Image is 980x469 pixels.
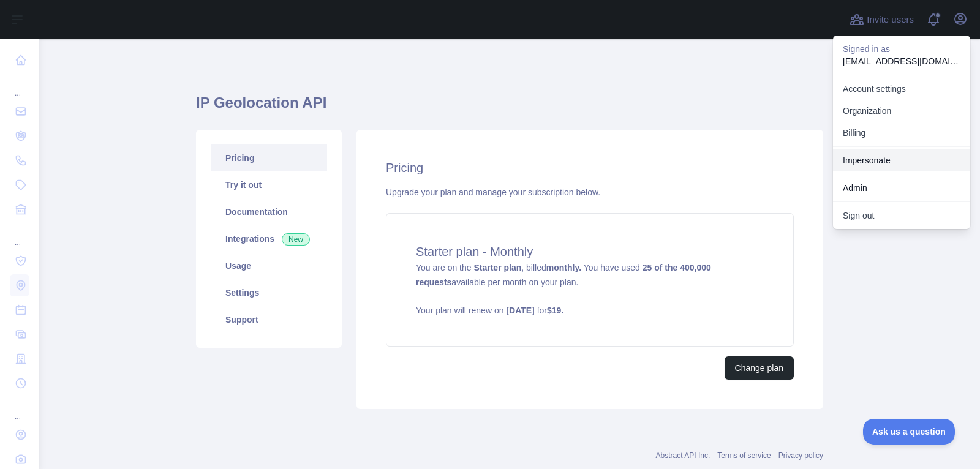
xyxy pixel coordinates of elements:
a: Documentation [211,198,327,225]
span: Invite users [867,13,914,27]
button: Invite users [847,10,916,29]
a: Impersonate [833,149,970,171]
a: Try it out [211,171,327,198]
strong: monthly. [546,263,581,272]
a: Integrations New [211,225,327,252]
p: Signed in as [843,43,960,55]
iframe: Toggle Customer Support [863,419,956,445]
p: [EMAIL_ADDRESS][DOMAIN_NAME] [843,55,960,67]
p: Your plan will renew on for [416,304,764,317]
button: Sign out [833,204,970,227]
h4: Starter plan - Monthly [416,243,764,260]
a: Terms of service [717,451,771,460]
a: Account settings [833,78,970,100]
a: Usage [211,252,327,279]
a: Pricing [211,144,327,171]
a: Privacy policy [778,451,823,460]
strong: $ 19 . [547,306,563,315]
a: Admin [833,177,970,199]
a: Abstract API Inc. [656,451,710,460]
span: New [282,233,310,246]
a: Settings [211,279,327,306]
button: Change plan [725,356,794,380]
span: You are on the , billed You have used available per month on your plan. [416,263,764,317]
a: Organization [833,100,970,122]
div: ... [10,73,29,98]
div: ... [10,223,29,247]
a: Support [211,306,327,333]
h1: IP Geolocation API [196,93,823,122]
strong: [DATE] [506,306,534,315]
strong: 25 of the 400,000 requests [416,263,711,287]
strong: Starter plan [473,263,521,272]
button: Billing [833,122,970,144]
div: ... [10,397,29,421]
h2: Pricing [386,159,794,176]
div: Upgrade your plan and manage your subscription below. [386,186,794,198]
